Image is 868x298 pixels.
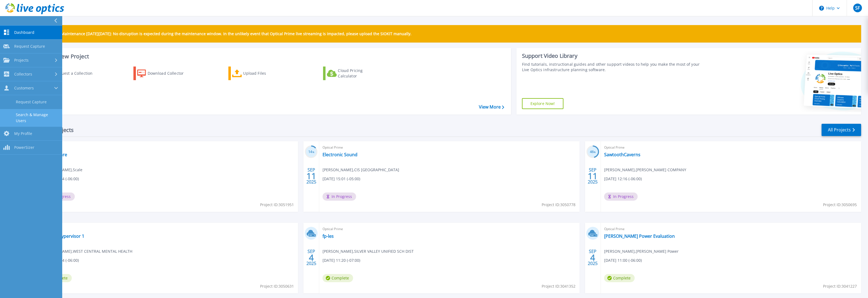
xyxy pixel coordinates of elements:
[323,176,360,182] span: [DATE] 15:01 (-05:00)
[54,68,98,79] div: Request a Collection
[14,72,32,77] span: Collectors
[41,233,84,239] a: Solvista Hypervisor 1
[41,145,295,150] span: Optical Prime
[323,145,576,150] span: Optical Prime
[323,167,399,173] span: [PERSON_NAME] , CIS [GEOGRAPHIC_DATA]
[522,52,702,59] div: Support Video Library
[309,255,314,260] span: 4
[604,233,675,239] a: [PERSON_NAME] Power Evaluation
[228,67,289,80] a: Upload Files
[323,248,414,254] span: [PERSON_NAME] , SILVER VALLEY UNIFIED SCH DIST
[260,283,294,289] span: Project ID: 3050631
[588,248,598,267] div: SEP 2025
[604,257,642,263] span: [DATE] 11:00 (-06:00)
[306,166,317,186] div: SEP 2025
[604,176,642,182] span: [DATE] 12:16 (-06:00)
[604,248,679,254] span: [PERSON_NAME] , [PERSON_NAME] Power
[306,248,317,267] div: SEP 2025
[306,174,316,178] span: 11
[323,233,334,239] a: fp-les
[522,62,702,73] div: Find tutorials, instructional guides and other support videos to help you make the most of your L...
[133,67,194,80] a: Download Collector
[604,226,858,232] span: Optical Prime
[323,192,356,201] span: In Progress
[604,192,638,201] span: In Progress
[588,174,598,178] span: 11
[823,283,857,289] span: Project ID: 3041227
[590,255,595,260] span: 4
[323,226,576,232] span: Optical Prime
[604,167,686,173] span: [PERSON_NAME] , [PERSON_NAME] COMPANY
[822,124,861,136] a: All Projects
[312,150,314,153] span: %
[542,202,575,208] span: Project ID: 3050778
[338,68,382,79] div: Cloud Pricing Calculator
[855,6,860,10] span: SF
[588,166,598,186] div: SEP 2025
[41,248,132,254] span: [PERSON_NAME] , WEST CENTRAL MENTAL HEALTH
[14,58,29,63] span: Projects
[41,32,411,36] p: Scheduled Maintenance [DATE][DATE]: No disruption is expected during the maintenance window. In t...
[14,44,45,49] span: Request Capture
[823,202,857,208] span: Project ID: 3050695
[260,202,294,208] span: Project ID: 3051951
[604,145,858,150] span: Optical Prime
[604,152,640,157] a: SawtoothCaverns
[586,149,599,155] h3: 46
[14,131,32,136] span: My Profile
[323,152,357,157] a: Electronic Sound
[14,86,34,91] span: Customers
[542,283,575,289] span: Project ID: 3041352
[522,98,563,109] a: Explore Now!
[323,274,353,282] span: Complete
[323,257,360,263] span: [DATE] 11:20 (-07:00)
[479,104,504,110] a: View More
[41,226,295,232] span: Optical Prime
[14,145,34,150] span: PowerSizer
[148,68,191,79] div: Download Collector
[39,53,504,59] h3: Start a New Project
[594,150,596,153] span: %
[604,274,635,282] span: Complete
[305,149,318,155] h3: 14
[39,67,100,80] a: Request a Collection
[14,30,34,35] span: Dashboard
[323,67,384,80] a: Cloud Pricing Calculator
[243,68,287,79] div: Upload Files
